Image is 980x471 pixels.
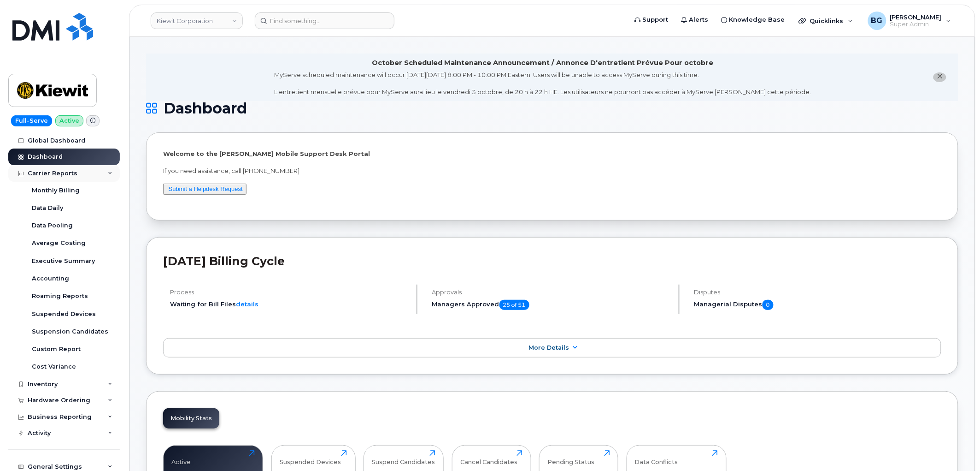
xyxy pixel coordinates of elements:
[694,300,941,310] h5: Managerial Disputes
[236,300,258,308] a: details
[432,300,671,310] h5: Managers Approved
[694,289,941,296] h4: Disputes
[933,72,946,82] button: close notification
[163,184,246,195] button: Submit a Helpdesk Request
[169,185,243,192] a: Submit a Helpdesk Request
[164,101,247,115] span: Dashboard
[172,450,191,465] div: Active
[275,71,811,96] div: MyServe scheduled maintenance will occur [DATE][DATE] 8:00 PM - 10:00 PM Eastern. Users will be u...
[763,300,774,310] span: 0
[170,300,409,309] li: Waiting for Bill Files
[163,254,941,268] h2: [DATE] Billing Cycle
[940,431,973,464] iframe: Messenger Launcher
[529,344,569,351] span: More Details
[372,450,435,465] div: Suspend Candidates
[432,289,671,296] h4: Approvals
[163,149,941,158] p: Welcome to the [PERSON_NAME] Mobile Support Desk Portal
[460,450,517,465] div: Cancel Candidates
[163,167,941,175] p: If you need assistance, call [PHONE_NUMBER]
[170,289,409,296] h4: Process
[635,450,678,465] div: Data Conflicts
[499,300,529,310] span: 25 of 51
[280,450,341,465] div: Suspended Devices
[548,450,595,465] div: Pending Status
[372,58,714,68] div: October Scheduled Maintenance Announcement / Annonce D'entretient Prévue Pour octobre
